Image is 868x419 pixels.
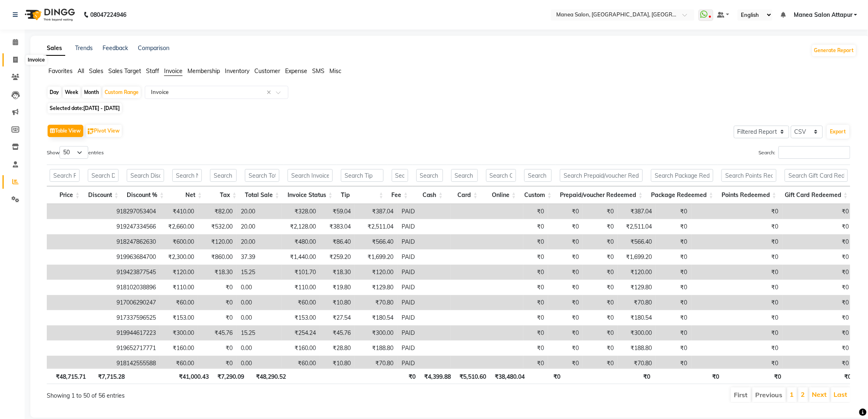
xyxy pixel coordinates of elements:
td: ₹10.80 [320,295,355,310]
input: Search Custom [524,169,552,182]
td: ₹0 [548,204,583,219]
td: ₹0 [523,341,548,356]
th: Total Sale: activate to sort column ascending [241,186,283,204]
td: ₹0 [656,356,692,371]
input: Search Cash [416,169,443,182]
input: Search Discount % [127,169,164,182]
td: ₹387.04 [618,204,656,219]
th: ₹5,510.60 [455,368,491,384]
span: Favorites [48,67,73,75]
td: 918142555588 [112,356,160,371]
th: ₹48,290.52 [248,368,290,384]
td: PAID [397,219,451,234]
span: Selected date: [48,103,122,113]
td: ₹27.54 [320,310,355,325]
td: ₹0 [548,219,583,234]
td: ₹0 [692,341,783,356]
td: ₹188.80 [618,341,656,356]
td: PAID [397,204,451,219]
td: ₹18.30 [198,265,237,280]
td: ₹2,511.04 [355,219,397,234]
td: ₹383.04 [320,219,355,234]
td: ₹0 [583,234,618,250]
input: Search Online [486,169,516,182]
td: ₹0 [656,310,692,325]
td: ₹566.40 [618,234,656,250]
td: PAID [397,310,451,325]
td: ₹0 [783,234,853,250]
input: Search Package Redeemed [651,169,713,182]
td: ₹153.00 [282,310,320,325]
span: Inventory [225,67,249,75]
td: ₹1,699.20 [618,250,656,265]
th: Net: activate to sort column ascending [168,186,206,204]
td: ₹410.00 [160,204,198,219]
input: Search Gift Card Redeemed [785,169,848,182]
td: ₹0 [198,310,237,325]
td: 15.25 [237,265,282,280]
button: Pivot View [86,125,122,137]
td: ₹60.00 [282,295,320,310]
span: Invoice [164,67,183,75]
td: ₹0 [656,265,692,280]
td: ₹45.76 [320,325,355,341]
span: Sales Target [108,67,141,75]
td: ₹180.54 [355,310,397,325]
td: ₹120.00 [618,265,656,280]
td: 917337596525 [112,310,160,325]
td: ₹600.00 [160,234,198,250]
td: ₹0 [692,356,783,371]
td: ₹0 [692,310,783,325]
td: ₹0 [523,280,548,295]
img: logo [21,3,77,26]
th: ₹0 [786,368,855,384]
td: ₹2,300.00 [160,250,198,265]
td: ₹0 [523,356,548,371]
td: ₹0 [783,250,853,265]
button: Generate Report [812,45,856,56]
td: ₹180.54 [618,310,656,325]
th: Invoice Status: activate to sort column ascending [283,186,337,204]
input: Search Net [172,169,202,182]
td: ₹0 [583,250,618,265]
td: ₹0 [656,341,692,356]
td: ₹10.80 [320,356,355,371]
td: ₹1,440.00 [282,250,320,265]
td: ₹0 [548,341,583,356]
input: Search Points Redeemed [722,169,777,182]
td: ₹45.76 [198,325,237,341]
div: Showing 1 to 50 of 56 entries [47,387,375,400]
td: ₹0 [692,265,783,280]
th: Custom: activate to sort column ascending [520,186,556,204]
td: 919247334566 [112,219,160,234]
td: ₹0 [783,265,853,280]
td: 37.39 [237,250,282,265]
td: ₹2,660.00 [160,219,198,234]
td: 919944617223 [112,325,160,341]
td: ₹1,699.20 [355,250,397,265]
td: 919423877545 [112,265,160,280]
td: PAID [397,265,451,280]
td: ₹120.00 [355,265,397,280]
th: Discount: activate to sort column ascending [84,186,123,204]
th: ₹38,480.04 [490,368,529,384]
div: Week [63,87,80,98]
td: ₹0 [548,265,583,280]
label: Show entries [47,146,104,159]
td: ₹0 [523,234,548,250]
th: ₹7,290.09 [213,368,248,384]
td: ₹60.00 [160,356,198,371]
td: ₹0 [656,234,692,250]
button: Export [827,125,850,139]
td: ₹110.00 [160,280,198,295]
td: ₹0 [523,204,548,219]
span: Expense [285,67,307,75]
span: Sales [89,67,103,75]
td: ₹70.80 [355,295,397,310]
td: ₹0 [692,234,783,250]
td: ₹0 [548,295,583,310]
td: ₹0 [656,325,692,341]
input: Search Total Sale [245,169,279,182]
th: ₹48,715.71 [51,368,90,384]
td: 917006290247 [112,295,160,310]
